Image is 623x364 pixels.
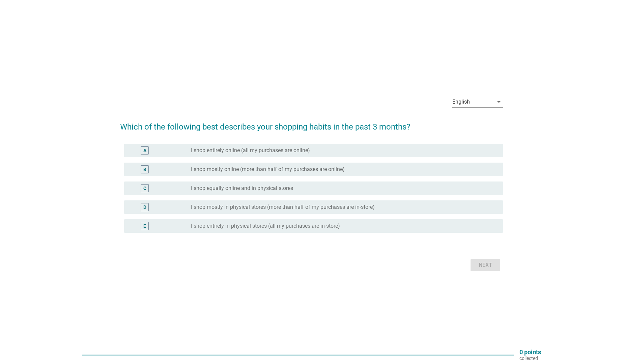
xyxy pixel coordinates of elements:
[143,222,146,229] div: E
[495,98,503,106] i: arrow_drop_down
[452,99,470,105] div: English
[191,185,293,192] label: I shop equally online and in physical stores
[143,166,146,173] div: B
[191,166,345,173] label: I shop mostly online (more than half of my purchases are online)
[191,204,375,211] label: I shop mostly in physical stores (more than half of my purchases are in-store)
[519,349,541,355] p: 0 points
[120,114,503,133] h2: Which of the following best describes your shopping habits in the past 3 months?
[143,147,146,154] div: A
[519,355,541,361] p: collected
[191,223,340,229] label: I shop entirely in physical stores (all my purchases are in-store)
[143,185,146,192] div: C
[191,147,310,154] label: I shop entirely online (all my purchases are online)
[143,203,146,211] div: D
